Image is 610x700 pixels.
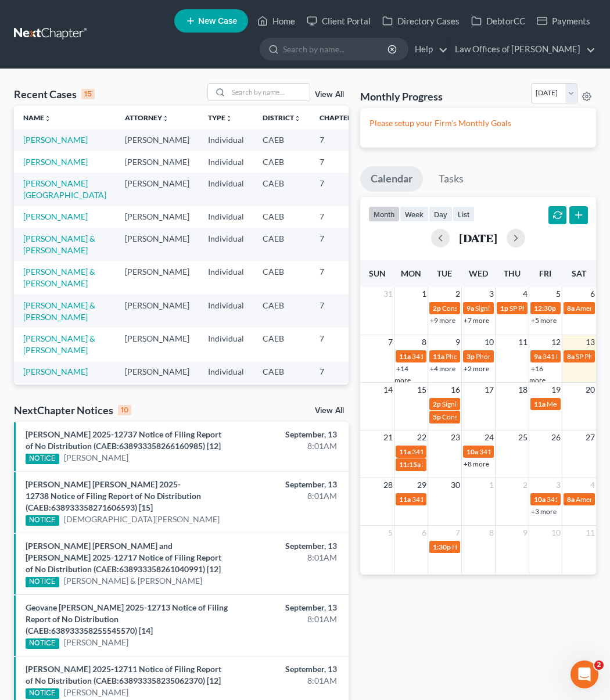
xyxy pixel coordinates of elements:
span: 24 [483,430,495,444]
a: +3 more [531,507,557,516]
span: 6 [421,526,428,540]
span: 1 [488,478,495,492]
span: 17 [483,383,495,397]
span: Phone Consultation for Gamble, Taylor [476,352,594,361]
div: NextChapter Notices [14,403,131,417]
span: 5p [433,412,441,421]
span: 11 [517,335,529,349]
a: [PERSON_NAME] & [PERSON_NAME] [23,234,95,255]
div: NOTICE [26,638,59,649]
span: 10 [550,526,562,540]
a: [PERSON_NAME] [PERSON_NAME] and [PERSON_NAME] 2025-12717 Notice of Filing Report of No Distributi... [26,541,221,574]
td: Individual [199,328,253,361]
td: CAEB [253,206,310,228]
input: Search by name... [283,38,389,60]
div: September, 13 [241,602,337,613]
i: unfold_more [225,115,232,122]
td: CAEB [253,295,310,328]
span: 2 [454,287,461,301]
a: View All [315,91,344,99]
span: 7 [454,526,461,540]
span: 341 Prep for [PERSON_NAME] [412,447,506,456]
span: 23 [450,430,461,444]
span: 18 [517,383,529,397]
td: Individual [199,151,253,173]
td: CAEB [253,261,310,294]
a: Client Portal [301,10,376,31]
a: [PERSON_NAME] [23,367,88,376]
span: 8 [488,526,495,540]
span: 9a [534,352,541,361]
td: 7 [310,206,368,228]
button: month [368,206,400,222]
span: 20 [584,383,596,397]
td: Individual [199,206,253,228]
div: Recent Cases [14,87,95,101]
input: Search by name... [228,84,310,100]
span: Phone Consultation for Reyes, Sonya [446,352,557,361]
i: unfold_more [44,115,51,122]
span: 4 [522,287,529,301]
span: 11 [584,526,596,540]
a: [PERSON_NAME] & [PERSON_NAME] [23,300,95,322]
span: 11a [399,352,411,361]
span: Thu [504,268,521,278]
span: Sun [369,268,386,278]
a: DebtorCC [465,10,531,31]
span: 8a [567,352,575,361]
td: [PERSON_NAME] [116,361,199,383]
td: Individual [199,261,253,294]
a: Directory Cases [376,10,465,31]
td: [PERSON_NAME] [116,383,199,428]
span: Signing Appointment for [PERSON_NAME] [442,400,572,408]
div: 15 [81,89,95,99]
a: +5 more [531,316,557,325]
a: [DEMOGRAPHIC_DATA][PERSON_NAME] [64,514,220,525]
td: 7 [310,151,368,173]
span: Wed [469,268,488,278]
a: +2 more [464,364,489,373]
td: [PERSON_NAME] [116,129,199,150]
span: 10a [534,495,546,504]
div: September, 13 [241,540,337,552]
a: [PERSON_NAME] [23,211,88,221]
a: [PERSON_NAME] & [PERSON_NAME] [23,333,95,355]
span: 341 Prep for [PERSON_NAME] & [PERSON_NAME] [422,460,577,469]
a: Calendar [360,166,423,192]
td: Individual [199,228,253,261]
span: 15 [416,383,428,397]
h3: Monthly Progress [360,89,443,103]
span: Tue [437,268,452,278]
span: 1:30p [433,543,451,551]
div: September, 13 [241,429,337,440]
td: CAEB [253,151,310,173]
span: 30 [450,478,461,492]
span: 11a [399,447,411,456]
h2: [DATE] [459,232,497,244]
span: 5 [555,287,562,301]
button: list [453,206,475,222]
span: 3p [467,352,475,361]
a: [PERSON_NAME] & [PERSON_NAME] [64,575,202,587]
td: CAEB [253,129,310,150]
span: Sat [572,268,586,278]
a: [PERSON_NAME] & [PERSON_NAME] [23,267,95,288]
span: 8 [421,335,428,349]
div: 8:01AM [241,675,337,687]
a: Chapterunfold_more [320,113,359,122]
div: September, 13 [241,663,337,675]
a: [PERSON_NAME] [64,637,128,648]
span: 19 [550,383,562,397]
span: 341 Prep for [PERSON_NAME] [412,495,506,504]
td: 7 [310,129,368,150]
a: Payments [531,10,596,31]
a: Help [409,39,448,60]
span: 9a [467,304,474,313]
td: Individual [199,129,253,150]
i: unfold_more [294,115,301,122]
span: 25 [517,430,529,444]
span: 11a [399,495,411,504]
button: week [400,206,429,222]
a: +4 more [430,364,455,373]
span: 13 [584,335,596,349]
